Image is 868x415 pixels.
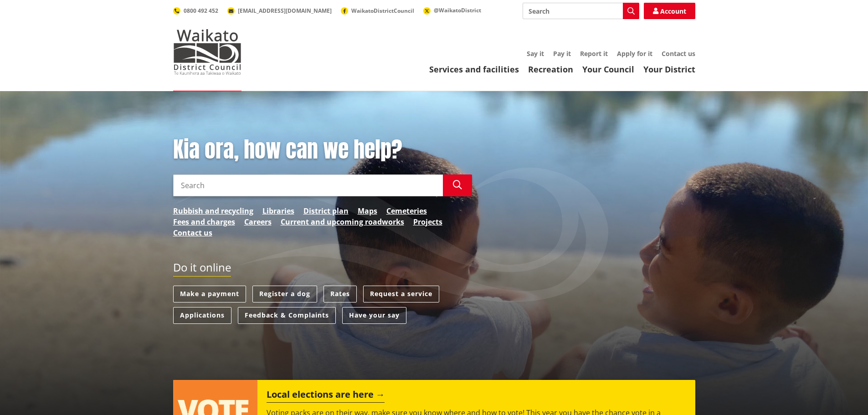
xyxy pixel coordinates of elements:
[523,3,639,19] input: Search input
[324,286,357,302] a: Rates
[643,64,695,75] a: Your District
[267,389,385,403] h2: Local elections are here
[342,307,406,324] a: Have your say
[363,286,439,302] a: Request a service
[341,7,414,15] a: WaikatoDistrictCouncil
[528,64,573,75] a: Recreation
[429,64,519,75] a: Services and facilities
[173,137,472,163] h1: Kia ora, how can we help?
[262,205,294,216] a: Libraries
[238,307,336,324] a: Feedback & Complaints
[238,7,332,15] span: [EMAIL_ADDRESS][DOMAIN_NAME]
[644,3,695,19] a: Account
[173,174,443,196] input: Search input
[252,286,317,302] a: Register a dog
[386,205,427,216] a: Cemeteries
[173,7,218,15] a: 0800 492 452
[173,216,235,227] a: Fees and charges
[580,49,608,58] a: Report it
[351,7,414,15] span: WaikatoDistrictCouncil
[173,205,253,216] a: Rubbish and recycling
[173,307,231,324] a: Applications
[527,49,544,58] a: Say it
[173,227,212,238] a: Contact us
[173,261,231,277] h2: Do it online
[244,216,272,227] a: Careers
[303,205,349,216] a: District plan
[582,64,634,75] a: Your Council
[173,286,246,302] a: Make a payment
[173,29,241,75] img: Waikato District Council - Te Kaunihera aa Takiwaa o Waikato
[662,49,695,58] a: Contact us
[413,216,442,227] a: Projects
[553,49,571,58] a: Pay it
[358,205,377,216] a: Maps
[184,7,218,15] span: 0800 492 452
[617,49,652,58] a: Apply for it
[434,6,481,14] span: @WaikatoDistrict
[227,7,332,15] a: [EMAIL_ADDRESS][DOMAIN_NAME]
[281,216,404,227] a: Current and upcoming roadworks
[423,6,481,14] a: @WaikatoDistrict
